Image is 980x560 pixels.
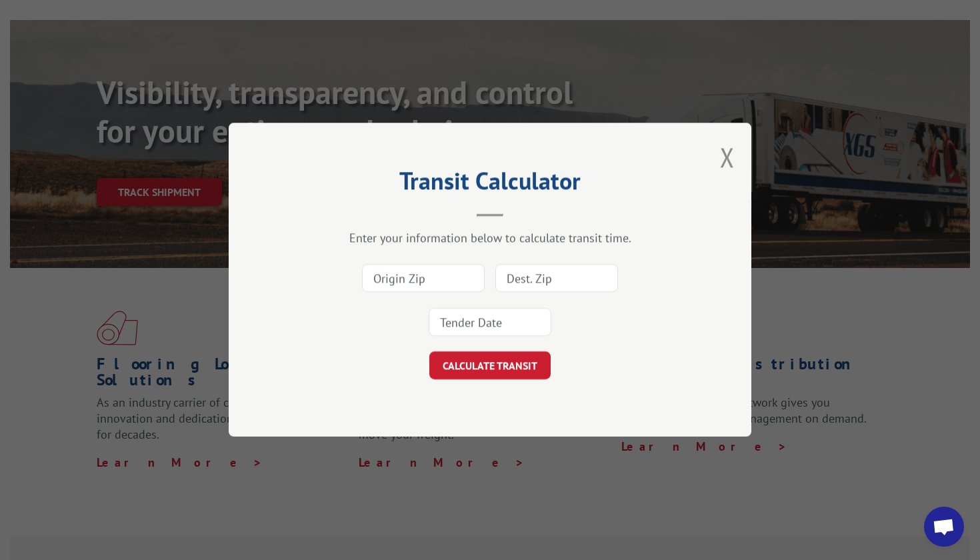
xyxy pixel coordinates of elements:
[362,265,485,293] input: Origin Zip
[295,231,685,246] div: Enter your information below to calculate transit time.
[720,139,735,175] button: Close modal
[295,171,685,197] h2: Transit Calculator
[495,265,618,293] input: Dest. Zip
[429,352,551,380] button: CALCULATE TRANSIT
[924,507,964,547] a: Open chat
[429,309,551,337] input: Tender Date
